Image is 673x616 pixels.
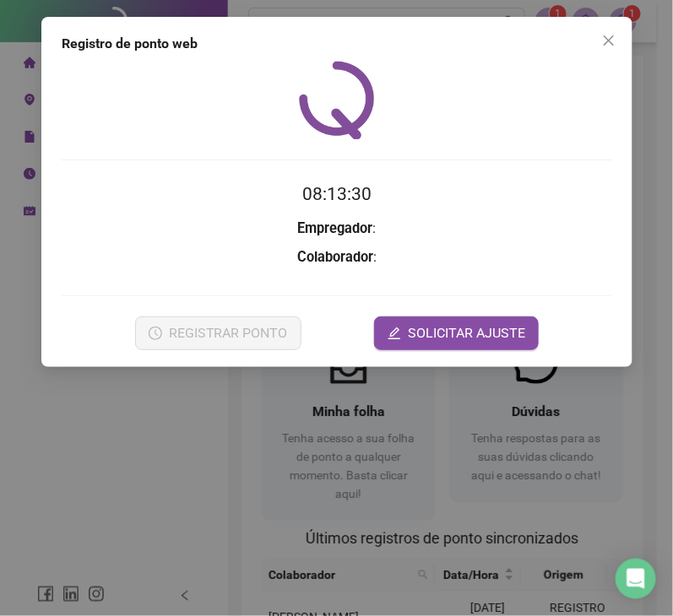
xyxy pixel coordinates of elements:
span: SOLICITAR AJUSTE [408,323,525,343]
button: editSOLICITAR AJUSTE [374,316,539,350]
strong: Empregador [297,220,372,236]
h3: : [62,246,612,268]
div: Open Intercom Messenger [616,559,656,599]
img: QRPoint [299,61,375,139]
time: 08:13:30 [302,184,372,204]
strong: Colaborador [297,249,373,265]
span: close [602,34,616,47]
div: Registro de ponto web [62,34,612,54]
button: Close [595,27,622,54]
button: REGISTRAR PONTO [134,316,301,350]
span: edit [388,327,401,340]
h3: : [62,218,612,240]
